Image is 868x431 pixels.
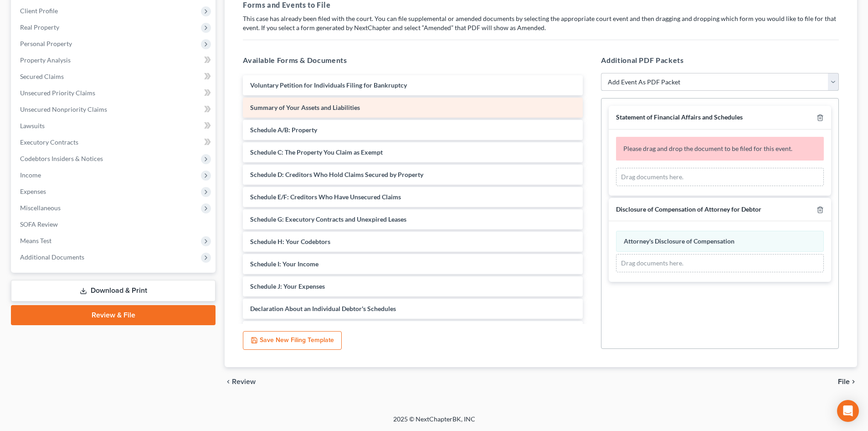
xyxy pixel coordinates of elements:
[250,238,330,245] span: Schedule H: Your Codebtors
[838,378,850,385] span: File
[837,400,859,422] div: Open Intercom Messenger
[13,216,216,233] a: SOFA Review
[175,415,694,431] div: 2025 © NextChapterBK, INC
[13,68,216,85] a: Secured Claims
[20,56,71,64] span: Property Analysis
[20,73,64,80] span: Secured Claims
[20,187,46,195] span: Expenses
[250,148,383,156] span: Schedule C: The Property You Claim as Exempt
[250,81,407,89] span: Voluntary Petition for Individuals Filing for Bankruptcy
[13,52,216,68] a: Property Analysis
[616,205,761,213] span: Disclosure of Compensation of Attorney for Debtor
[20,204,61,212] span: Miscellaneous
[250,282,325,290] span: Schedule J: Your Expenses
[250,305,396,312] span: Declaration About an Individual Debtor's Schedules
[13,118,216,134] a: Lawsuits
[20,23,59,31] span: Real Property
[20,40,72,47] span: Personal Property
[20,237,51,244] span: Means Test
[20,155,103,162] span: Codebtors Insiders & Notices
[616,113,743,121] span: Statement of Financial Affairs and Schedules
[250,171,423,178] span: Schedule D: Creditors Who Hold Claims Secured by Property
[20,89,95,97] span: Unsecured Priority Claims
[13,101,216,118] a: Unsecured Nonpriority Claims
[250,104,360,111] span: Summary of Your Assets and Liabilities
[11,280,216,301] a: Download & Print
[11,305,216,325] a: Review & File
[225,378,232,385] i: chevron_left
[243,55,583,66] h5: Available Forms & Documents
[250,126,317,134] span: Schedule A/B: Property
[850,378,857,385] i: chevron_right
[225,378,265,385] button: chevron_left Review
[243,331,342,350] button: Save New Filing Template
[20,7,58,15] span: Client Profile
[13,134,216,151] a: Executory Contracts
[232,378,256,385] span: Review
[250,260,318,268] span: Schedule I: Your Income
[20,171,41,179] span: Income
[624,237,734,245] span: Attorney's Disclosure of Compensation
[623,145,792,152] span: Please drag and drop the document to be filed for this event.
[616,254,824,272] div: Drag documents here.
[13,85,216,101] a: Unsecured Priority Claims
[20,138,78,146] span: Executory Contracts
[20,253,84,261] span: Additional Documents
[20,105,107,113] span: Unsecured Nonpriority Claims
[243,14,839,32] p: This case has already been filed with the court. You can file supplemental or amended documents b...
[601,55,839,66] h5: Additional PDF Packets
[20,220,58,228] span: SOFA Review
[20,122,45,130] span: Lawsuits
[616,168,824,186] div: Drag documents here.
[250,215,406,223] span: Schedule G: Executory Contracts and Unexpired Leases
[250,193,401,201] span: Schedule E/F: Creditors Who Have Unsecured Claims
